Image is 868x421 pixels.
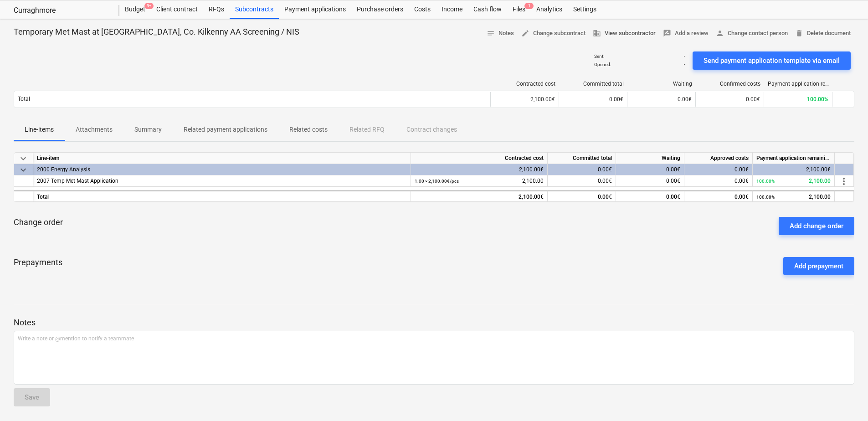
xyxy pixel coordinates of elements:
div: Total [33,190,411,202]
a: RFQs [203,0,230,19]
div: 0.00€ [548,164,616,175]
div: Waiting [616,153,684,164]
small: 100.00% [756,179,775,184]
span: 9+ [144,3,154,9]
p: Notes [14,317,854,328]
div: Send payment application template via email [704,55,840,67]
a: Cash flow [468,0,507,19]
a: Budget9+ [119,0,151,19]
div: 0.00€ [548,190,616,202]
a: Payment applications [279,0,351,19]
span: Add a review [663,28,709,39]
p: Line-items [25,125,54,134]
div: Payment application remaining [753,153,835,164]
a: Files1 [507,0,531,19]
div: Budget [119,0,151,19]
span: business [593,29,601,37]
span: person [716,29,724,37]
div: Add change order [790,220,843,232]
div: 2,100.00 [415,175,544,187]
div: 2000 Energy Analysis [37,164,407,175]
span: Notes [487,28,514,39]
a: Client contract [151,0,203,19]
div: 2,100.00€ [753,164,835,175]
button: Change contact person [712,26,791,41]
div: Contracted cost [411,153,548,164]
p: Related payment applications [184,125,267,134]
small: 100.00% [756,195,775,200]
div: Income [436,0,468,19]
p: Change order [14,217,63,228]
p: Temporary Met Mast at [GEOGRAPHIC_DATA], Co. Kilkenny AA Screening / NIS [14,26,299,37]
div: 0.00€ [684,190,753,202]
button: Send payment application template via email [693,51,851,70]
div: Contracted cost [494,81,555,87]
div: Payment application remaining [768,81,829,87]
p: - [684,62,685,67]
span: more_vert [838,176,849,187]
button: View subcontractor [589,26,659,41]
span: delete [795,29,803,37]
div: Committed total [548,153,616,164]
p: Related costs [289,125,328,134]
p: Total [18,95,30,103]
a: Subcontracts [230,0,279,19]
div: 2,100.00€ [490,92,559,107]
span: notes [487,29,495,37]
p: Sent : [594,53,604,59]
span: 0.00€ [598,178,612,184]
p: Prepayments [14,257,62,275]
div: 2,100.00 [756,191,831,203]
span: 0.00€ [746,96,760,103]
div: Approved costs [684,153,753,164]
div: 0.00€ [616,190,684,202]
p: Opened : [594,62,611,67]
a: Analytics [531,0,568,19]
div: Chat Widget [822,377,868,421]
span: keyboard_arrow_down [18,153,29,164]
div: Add prepayment [794,260,843,272]
div: 2007 Temp Met Mast Application [37,175,407,187]
span: 0.00€ [678,96,692,103]
div: Files [507,0,531,19]
div: Curraghmore [14,6,108,15]
button: Notes [483,26,518,41]
span: 0.00€ [609,96,623,103]
div: 2,100.00€ [411,164,548,175]
button: Add change order [779,217,854,235]
span: Change subcontract [521,28,586,39]
span: View subcontractor [593,28,656,39]
a: Purchase orders [351,0,409,19]
a: Settings [568,0,602,19]
a: Costs [409,0,436,19]
p: Attachments [76,125,113,134]
span: keyboard_arrow_down [18,164,29,175]
span: 0.00€ [666,178,680,184]
div: Waiting [631,81,692,87]
p: Summary [134,125,162,134]
div: Line-item [33,153,411,164]
small: 1.00 × 2,100.00€ / pcs [415,179,459,184]
p: - [684,53,685,59]
span: Change contact person [716,28,788,39]
div: 0.00€ [684,164,753,175]
div: 2,100.00€ [411,190,548,202]
button: Add prepayment [783,257,854,275]
button: Add a review [659,26,712,41]
div: Confirmed costs [699,81,760,87]
button: Change subcontract [518,26,589,41]
span: 0.00€ [734,178,749,184]
span: Delete document [795,28,851,39]
span: rate_review [663,29,671,37]
div: 0.00€ [616,164,684,175]
div: Committed total [563,81,624,87]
